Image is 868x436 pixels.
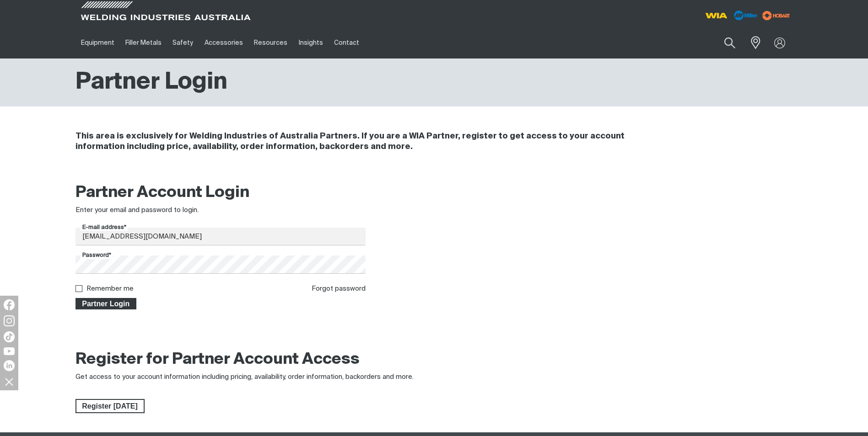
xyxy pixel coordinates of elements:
[75,399,145,414] a: Register Today
[75,298,137,310] button: Partner Login
[4,347,15,355] img: YouTube
[75,27,120,58] a: Equipment
[248,27,293,58] a: Resources
[714,32,745,53] button: Search products
[75,131,671,152] h4: This area is exclusively for Welding Industries of Australia Partners. If you are a WIA Partner, ...
[76,298,136,310] span: Partner Login
[75,27,614,58] nav: Main
[75,68,227,97] h1: Partner Login
[76,399,144,414] span: Register [DATE]
[4,315,15,326] img: Instagram
[702,32,745,53] input: Product name or item number...
[329,27,365,58] a: Contact
[4,299,15,310] img: Facebook
[4,331,15,342] img: TikTok
[75,205,366,216] div: Enter your email and password to login.
[312,285,366,292] a: Forgot password
[120,27,167,58] a: Filler Metals
[167,27,199,58] a: Safety
[86,285,134,292] label: Remember me
[75,350,360,370] h2: Register for Partner Account Access
[75,373,414,380] span: Get access to your account information including pricing, availability, order information, backor...
[1,374,17,389] img: hide socials
[760,9,793,22] img: miller
[75,183,366,203] h2: Partner Account Login
[4,360,15,371] img: LinkedIn
[199,27,248,58] a: Accessories
[293,27,328,58] a: Insights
